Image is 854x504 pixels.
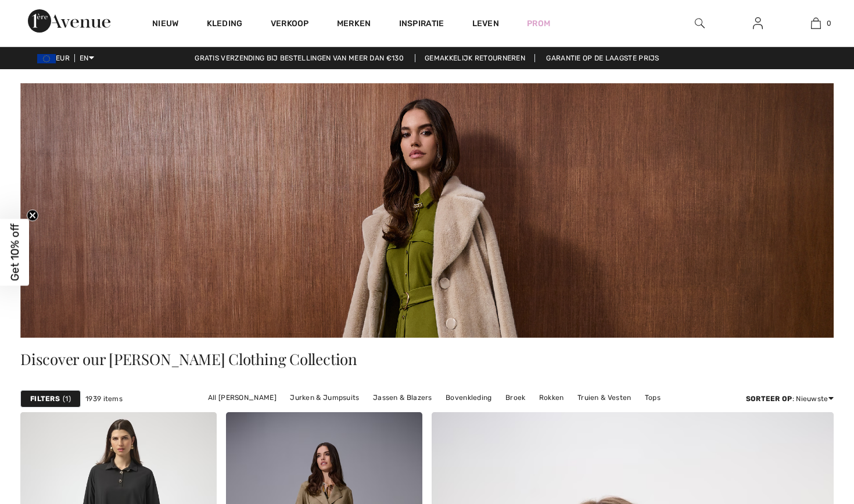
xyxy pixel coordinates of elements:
[533,390,570,405] a: Rokken
[152,19,179,31] a: NIEUW
[399,19,444,31] span: INSPIRATIE
[753,16,763,30] img: Mijn info
[827,18,831,28] span: 0
[8,223,21,281] span: Get 10% off
[746,395,792,403] strong: SORTEER OP
[284,390,365,405] a: Jurken & Jumpsuits
[30,394,60,404] strong: FILTERS
[63,394,71,404] span: 1
[20,83,834,338] img: Joseph Ribkoff Canada: Women's Clothing Online | 1ère Avenue
[500,390,532,405] a: Broek
[415,54,535,62] a: GEMAKKELIJK RETOURNEREN
[537,54,668,62] a: GARANTIE OP DE LAAGSTE PRIJS
[367,390,438,405] a: Jassen & Blazers
[185,54,413,62] a: GRATIS VERZENDING BIJ BESTELLINGEN VAN MEER DAN €130
[337,19,371,31] a: MERKEN
[472,17,500,30] a: LEVEN
[80,54,94,62] span: EN
[20,349,357,369] span: Discover our [PERSON_NAME] Clothing Collection
[85,394,123,404] span: 1939 items
[572,390,637,405] a: Truien & Vesten
[37,54,56,63] img: Euro
[202,390,282,405] a: All [PERSON_NAME]
[207,19,243,31] a: KLEDING
[527,17,550,30] a: PROM
[28,9,110,33] img: 1ère Avenue
[695,16,705,30] img: zoek op de website
[639,390,666,405] a: Tops
[37,54,74,62] span: EUR
[811,16,821,30] img: Mijn tas
[27,209,38,221] button: Close teaser
[440,390,498,405] a: Bovenkleding
[744,16,772,31] a: Aanmelden
[271,19,309,31] a: VERKOOP
[787,16,844,30] a: 0
[746,394,834,404] div: : Nieuwste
